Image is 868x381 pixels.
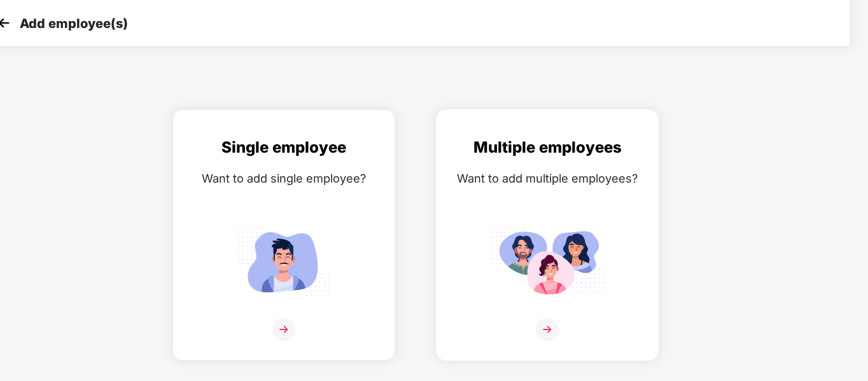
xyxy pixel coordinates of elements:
[227,222,341,301] img: svg+xml;base64,PHN2ZyB4bWxucz0iaHR0cDovL3d3dy53My5vcmcvMjAwMC9zdmciIGlkPSJTaW5nbGVfZW1wbG95ZWUiIH...
[20,16,128,31] p: Add employee(s)
[449,169,645,188] div: Want to add multiple employees?
[272,318,295,341] img: svg+xml;base64,PHN2ZyB4bWxucz0iaHR0cDovL3d3dy53My5vcmcvMjAwMC9zdmciIHdpZHRoPSIzNiIgaGVpZ2h0PSIzNi...
[186,135,382,160] div: Single employee
[449,135,645,160] div: Multiple employees
[490,222,605,301] img: svg+xml;base64,PHN2ZyB4bWxucz0iaHR0cDovL3d3dy53My5vcmcvMjAwMC9zdmciIGlkPSJNdWx0aXBsZV9lbXBsb3llZS...
[186,169,382,188] div: Want to add single employee?
[536,318,559,341] img: svg+xml;base64,PHN2ZyB4bWxucz0iaHR0cDovL3d3dy53My5vcmcvMjAwMC9zdmciIHdpZHRoPSIzNiIgaGVpZ2h0PSIzNi...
